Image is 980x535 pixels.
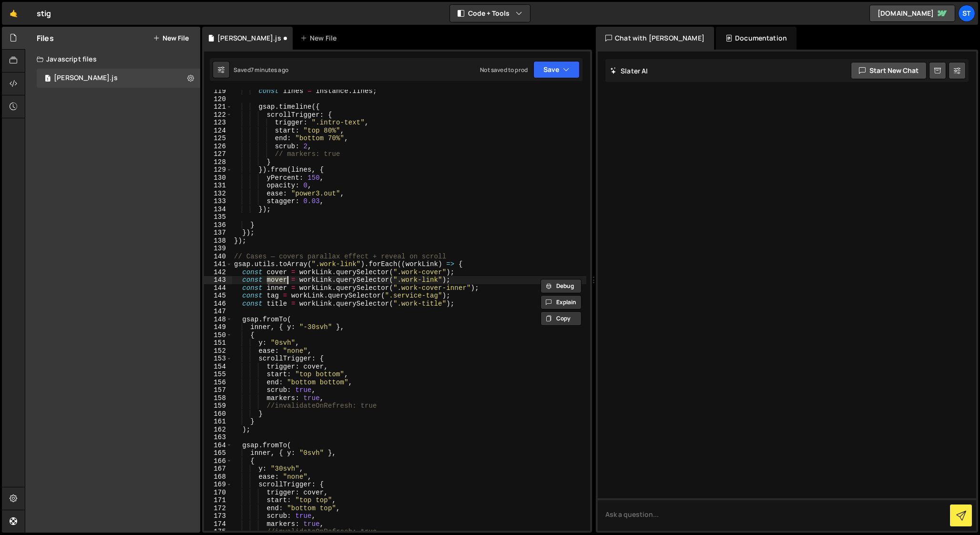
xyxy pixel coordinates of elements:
[204,347,232,355] div: 152
[851,62,927,79] button: Start new chat
[204,442,232,450] div: 164
[204,87,232,95] div: 119
[204,237,232,245] div: 138
[204,363,232,371] div: 154
[251,66,288,74] div: 7 minutes ago
[541,279,582,293] button: Debug
[234,66,288,74] div: Saved
[204,418,232,426] div: 161
[37,33,54,43] h2: Files
[204,465,232,473] div: 167
[204,190,232,198] div: 132
[204,323,232,331] div: 149
[204,260,232,268] div: 141
[204,331,232,340] div: 150
[204,276,232,284] div: 143
[204,103,232,111] div: 121
[204,433,232,442] div: 163
[204,449,232,457] div: 165
[204,166,232,174] div: 129
[204,221,232,229] div: 136
[204,496,232,504] div: 171
[480,66,528,74] div: Not saved to prod
[204,504,232,513] div: 172
[204,426,232,434] div: 162
[204,143,232,151] div: 126
[204,386,232,394] div: 157
[204,316,232,324] div: 148
[204,489,232,497] div: 170
[204,206,232,214] div: 134
[204,111,232,119] div: 122
[204,379,232,387] div: 156
[2,2,25,25] a: 🤙
[204,355,232,363] div: 153
[533,61,580,78] button: Save
[54,74,118,82] div: [PERSON_NAME].js
[204,481,232,489] div: 169
[300,33,340,43] div: New File
[204,394,232,402] div: 158
[204,473,232,481] div: 168
[204,339,232,347] div: 151
[204,268,232,277] div: 142
[217,33,281,43] div: [PERSON_NAME].js
[204,370,232,379] div: 155
[204,213,232,221] div: 135
[204,457,232,465] div: 166
[204,402,232,410] div: 159
[204,158,232,166] div: 128
[204,512,232,520] div: 173
[204,174,232,182] div: 130
[596,27,714,50] div: Chat with [PERSON_NAME]
[204,127,232,135] div: 124
[958,5,975,22] a: St
[204,119,232,127] div: 123
[204,292,232,300] div: 145
[204,95,232,103] div: 120
[204,182,232,190] div: 131
[37,69,200,88] div: 16026/42920.js
[204,245,232,253] div: 139
[204,300,232,308] div: 146
[869,5,955,22] a: [DOMAIN_NAME]
[716,27,796,50] div: Documentation
[450,5,530,22] button: Code + Tools
[204,520,232,528] div: 174
[204,229,232,237] div: 137
[153,34,189,42] button: New File
[204,253,232,261] div: 140
[204,150,232,158] div: 127
[204,410,232,418] div: 160
[25,50,200,69] div: Javascript files
[204,134,232,143] div: 125
[204,197,232,206] div: 133
[37,8,51,19] div: stig
[204,284,232,292] div: 144
[541,311,582,326] button: Copy
[541,295,582,309] button: Explain
[610,66,648,75] h2: Slater AI
[45,75,51,83] span: 1
[204,308,232,316] div: 147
